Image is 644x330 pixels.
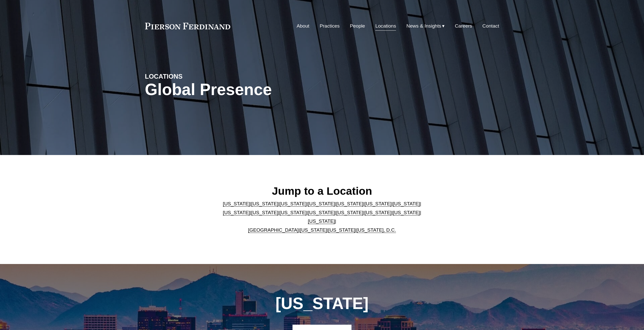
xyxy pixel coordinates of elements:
a: [US_STATE] [223,201,250,206]
a: People [350,21,365,31]
a: [US_STATE] [364,210,391,215]
h1: Global Presence [145,80,381,99]
h4: LOCATIONS [145,72,234,80]
a: [US_STATE] [336,201,363,206]
a: [US_STATE] [393,201,420,206]
a: [US_STATE] [251,210,278,215]
p: | | | | | | | | | | | | | | | | | | [219,200,425,234]
a: [GEOGRAPHIC_DATA] [248,227,299,233]
a: Practices [320,21,340,31]
span: News & Insights [406,22,441,31]
a: [US_STATE] [280,201,307,206]
a: [US_STATE] [308,210,335,215]
a: [US_STATE] [336,210,363,215]
a: [US_STATE] [328,227,355,233]
a: folder dropdown [406,21,445,31]
a: About [297,21,309,31]
a: [US_STATE] [300,227,327,233]
a: Contact [482,21,499,31]
h1: [US_STATE] [248,294,396,313]
a: Careers [455,21,472,31]
a: [US_STATE] [364,201,391,206]
h2: Jump to a Location [219,184,425,197]
a: [US_STATE] [223,210,250,215]
a: [US_STATE] [393,210,420,215]
a: [US_STATE] [280,210,307,215]
a: [US_STATE] [308,218,335,224]
a: [US_STATE] [251,201,278,206]
a: Locations [375,21,396,31]
a: [US_STATE], D.C. [357,227,396,233]
a: [US_STATE] [308,201,335,206]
